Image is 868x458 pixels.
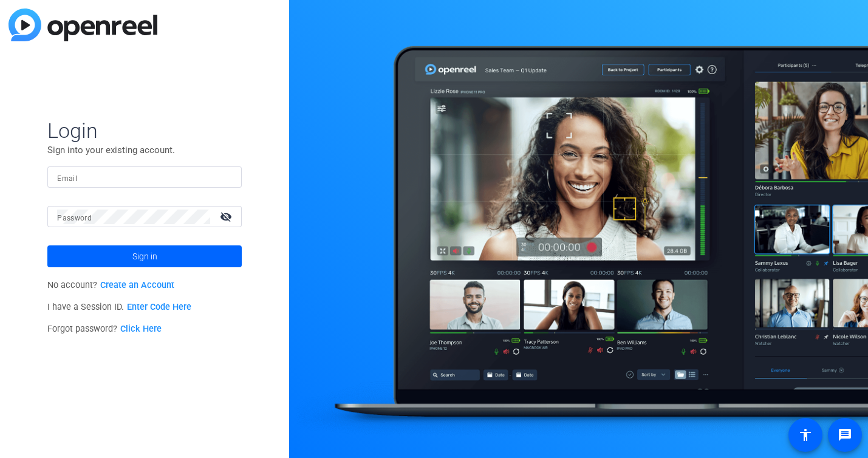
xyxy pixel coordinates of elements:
a: Create an Account [100,280,174,290]
mat-icon: message [838,428,852,442]
mat-label: Password [57,214,92,222]
mat-label: Email [57,174,77,183]
a: Enter Code Here [127,302,191,312]
img: blue-gradient.svg [9,9,157,41]
a: Click Here [120,324,162,334]
span: Forgot password? [47,324,162,334]
mat-icon: accessibility [798,428,813,442]
input: Enter Email Address [57,170,232,185]
span: No account? [47,280,174,290]
span: Login [47,118,242,143]
span: I have a Session ID. [47,302,191,312]
p: Sign into your existing account. [47,143,242,157]
button: Sign in [47,245,242,267]
span: Sign in [132,241,157,272]
mat-icon: visibility_off [213,208,242,225]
